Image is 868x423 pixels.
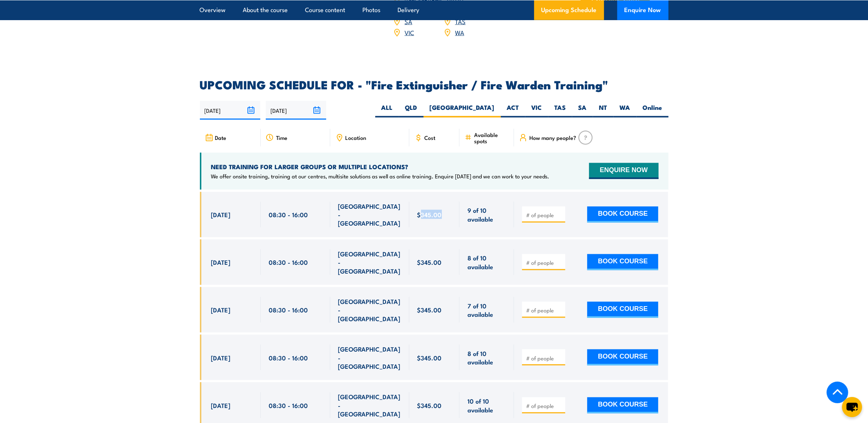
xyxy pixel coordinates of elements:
[467,206,506,223] span: 9 of 10 available
[211,172,550,180] p: We offer onsite training, training at our centres, multisite solutions as well as online training...
[587,397,658,413] button: BOOK COURSE
[405,28,414,37] a: VIC
[425,134,436,141] span: Cost
[211,353,231,362] span: [DATE]
[338,297,401,323] span: [GEOGRAPHIC_DATA] - [GEOGRAPHIC_DATA]
[211,401,231,409] span: [DATE]
[215,134,227,141] span: Date
[525,103,548,118] label: VIC
[587,302,658,318] button: BOOK COURSE
[200,79,668,89] h2: UPCOMING SCHEDULE FOR - "Fire Extinguisher / Fire Warden Training"
[276,134,287,141] span: Time
[338,392,401,418] span: [GEOGRAPHIC_DATA] - [GEOGRAPHIC_DATA]
[424,103,501,118] label: [GEOGRAPHIC_DATA]
[417,305,442,314] span: $345.00
[467,349,506,366] span: 8 of 10 available
[589,163,658,179] button: ENQUIRE NOW
[211,305,231,314] span: [DATE]
[467,397,506,414] span: 10 of 10 available
[572,103,593,118] label: SA
[338,345,401,370] span: [GEOGRAPHIC_DATA] - [GEOGRAPHIC_DATA]
[211,163,550,171] h4: NEED TRAINING FOR LARGER GROUPS OR MULTIPLE LOCATIONS?
[614,103,637,118] label: WA
[211,258,231,266] span: [DATE]
[346,134,366,141] span: Location
[593,103,614,118] label: NT
[417,210,442,219] span: $345.00
[501,103,525,118] label: ACT
[529,134,576,141] span: How many people?
[417,401,442,409] span: $345.00
[211,210,231,219] span: [DATE]
[637,103,668,118] label: Online
[467,301,506,319] span: 7 of 10 available
[269,210,308,219] span: 08:30 - 16:00
[405,17,412,26] a: SA
[467,253,506,271] span: 8 of 10 available
[338,202,401,227] span: [GEOGRAPHIC_DATA] - [GEOGRAPHIC_DATA]
[548,103,572,118] label: TAS
[526,259,563,266] input: # of people
[269,353,308,362] span: 08:30 - 16:00
[200,101,260,120] input: From date
[526,211,563,219] input: # of people
[417,353,442,362] span: $345.00
[842,397,862,417] button: chat-button
[526,355,563,362] input: # of people
[269,305,308,314] span: 08:30 - 16:00
[587,207,658,223] button: BOOK COURSE
[375,103,399,118] label: ALL
[417,258,442,266] span: $345.00
[269,401,308,409] span: 08:30 - 16:00
[587,349,658,366] button: BOOK COURSE
[399,103,424,118] label: QLD
[269,258,308,266] span: 08:30 - 16:00
[455,17,466,26] a: TAS
[587,254,658,270] button: BOOK COURSE
[526,307,563,314] input: # of people
[338,249,401,275] span: [GEOGRAPHIC_DATA] - [GEOGRAPHIC_DATA]
[455,28,464,37] a: WA
[474,131,509,144] span: Available spots
[526,402,563,409] input: # of people
[266,101,326,120] input: To date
